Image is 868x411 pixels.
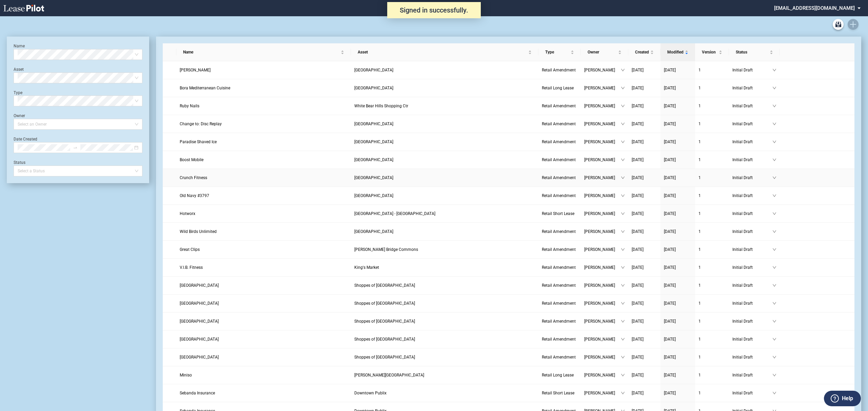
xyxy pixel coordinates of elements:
span: [PERSON_NAME] [584,85,621,91]
span: Initial Draft [732,103,772,109]
a: [DATE] [632,264,657,271]
a: [PERSON_NAME][GEOGRAPHIC_DATA] [354,372,535,378]
a: Hotworx [180,210,348,217]
span: down [772,283,776,287]
span: Meridian Village [354,139,393,144]
a: [DATE] [664,192,692,199]
label: Owner [14,113,25,118]
span: Freedom Square [354,86,393,90]
a: 1 [698,318,726,325]
a: Retail Amendment [542,264,577,271]
a: [DATE] [632,246,657,253]
span: Boost Mobile [180,157,203,162]
span: down [621,265,625,269]
a: [DATE] [632,192,657,199]
a: [GEOGRAPHIC_DATA] [354,228,535,235]
span: [PERSON_NAME] [584,174,621,181]
a: Shoppes of [GEOGRAPHIC_DATA] [354,282,535,289]
span: [DATE] [632,283,644,288]
a: King's Market [354,264,535,271]
span: Retail Amendment [542,229,576,234]
a: Archive [833,19,844,30]
span: down [772,230,776,234]
span: White Bear Hills Shopping Ctr [354,104,408,108]
a: Retail Amendment [542,354,577,361]
span: down [621,212,625,216]
span: Hong Kong Inn [180,301,219,306]
a: 1 [698,336,726,343]
span: [PERSON_NAME] [584,210,621,217]
a: Retail Amendment [542,336,577,343]
span: [DATE] [664,265,676,270]
span: Initial Draft [732,336,772,343]
a: [DATE] [664,67,692,73]
a: 1 [698,264,726,271]
span: [DATE] [632,157,644,162]
a: 1 [698,67,726,73]
span: Old Navy #3797 [180,193,209,198]
span: 1 [698,301,701,306]
span: [DATE] [664,122,676,126]
span: [DATE] [632,122,644,126]
span: [DATE] [664,355,676,360]
span: 1 [698,229,701,234]
span: down [772,158,776,162]
span: Initial Draft [732,210,772,217]
span: [PERSON_NAME] [584,121,621,127]
a: Retail Amendment [542,138,577,145]
span: [DATE] [632,175,644,180]
a: [DATE] [664,85,692,91]
a: Shoppes of [GEOGRAPHIC_DATA] [354,336,535,343]
span: down [621,140,625,144]
span: [DATE] [664,86,676,90]
span: Hong Kong Inn [180,337,219,342]
span: Retail Long Lease [542,373,574,377]
span: down [621,104,625,108]
a: Old Navy #3797 [180,192,348,199]
a: [DATE] [632,138,657,145]
a: [GEOGRAPHIC_DATA] [180,282,348,289]
a: 1 [698,372,726,378]
a: Crunch Fitness [180,174,348,181]
span: down [621,230,625,234]
a: [DATE] [664,318,692,325]
a: [DATE] [632,174,657,181]
a: [GEOGRAPHIC_DATA] [180,336,348,343]
span: Retail Amendment [542,122,576,126]
span: Wild Birds Unlimited [180,229,217,234]
span: [PERSON_NAME] [584,300,621,307]
span: down [772,355,776,359]
span: [PERSON_NAME] [584,192,621,199]
span: down [772,176,776,180]
span: Hong Kong Inn [180,283,219,288]
span: Retail Amendment [542,193,576,198]
span: Shoppes of Victoria Square [354,337,415,342]
span: [PERSON_NAME] [584,372,621,378]
span: down [621,194,625,198]
span: down [621,337,625,341]
a: Retail Amendment [542,156,577,163]
span: [DATE] [664,193,676,198]
a: Great Clips [180,246,348,253]
label: Name [14,44,25,48]
a: [DATE] [664,336,692,343]
th: Name [176,43,351,61]
a: [DATE] [664,282,692,289]
th: Owner [581,43,628,61]
a: Retail Amendment [542,192,577,199]
span: Initial Draft [732,228,772,235]
span: Shoppes of Victoria Square [354,283,415,288]
a: [GEOGRAPHIC_DATA] [354,85,535,91]
span: down [772,212,776,216]
a: White Bear Hills Shopping Ctr [354,103,535,109]
span: down [772,68,776,72]
a: Ruby Nails [180,103,348,109]
span: Hong Kong Inn [180,319,219,324]
a: 1 [698,174,726,181]
span: Delta Center [354,122,393,126]
a: [GEOGRAPHIC_DATA] [354,121,535,127]
span: [PERSON_NAME] [584,318,621,325]
a: [DATE] [632,318,657,325]
a: 1 [698,85,726,91]
a: [GEOGRAPHIC_DATA] [354,138,535,145]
